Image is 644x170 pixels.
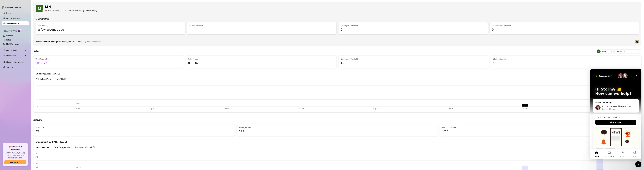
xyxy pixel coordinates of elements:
button: Edit Permissions [84,40,101,44]
div: Est. Hours Worked [75,146,95,149]
span: Sales in last hour [189,24,334,27]
button: Earn nowarrow-right [4,160,26,164]
a: Discover Viral Videos [6,61,23,63]
div: Sales by [DATE] - [DATE] [36,70,639,76]
img: 🚀 New Release: Like & Comment Bumps [3,59,49,77]
span: 1 [74,40,75,43]
span: setting [85,41,86,43]
a: Creator Analytics [6,16,27,20]
span: M H is a and assigned to creator [36,40,82,43]
span: arrow-right [19,161,21,163]
span: 🎁 Get $100 in AI Messages [4,146,26,151]
span: Live Metrics [38,17,49,21]
span: Messages [15,86,24,88]
b: Account Manager [43,40,59,43]
h4: Activity [33,118,641,122]
div: Close [44,4,49,9]
div: + 2 labels [15,79,25,82]
span: Help [30,86,34,88]
span: Last 7 days [616,49,640,53]
span: M H [602,49,612,53]
iframe: Intercom live chat [635,161,641,167]
span: PPV Sales ( $145 ) [36,78,51,80]
span: Sales / Hour [188,58,334,61]
span: $317.77 [36,61,182,66]
span: Chats with sales [493,58,639,61]
span: Messages in last hour [341,24,486,27]
span: Last Activity [38,24,183,27]
span: Edit Permissions [87,41,101,43]
img: AI Chatter [18,29,22,33]
img: Chat Copilot [3,55,5,57]
span: Share [PERSON_NAME] with a friend, and earn unlimited rewards [4,152,26,159]
span: Home [3,86,9,88]
span: 🇺🇸 [45,9,48,12]
span: 17.5 [442,129,639,134]
h4: Sales [33,50,40,53]
span: Messages Sent [36,146,49,149]
div: [EMAIL_ADDRESS][DOMAIN_NAME] [45,9,97,12]
a: Chat Monitoring [6,43,19,45]
a: Settings [6,66,13,68]
div: Giselle [11,39,17,41]
div: Est. Hours Worked [442,126,639,129]
span: Active Chats [36,126,232,129]
span: Chat Copilot [6,54,24,58]
span: 47 [36,129,232,134]
button: Messages [13,80,26,90]
img: logo-BBDzfeDw.svg [2,6,21,9]
img: M H [36,5,43,12]
span: 0 [492,27,637,32]
span: Izzy AI Chatter [4,30,17,32]
a: Team Analytics [6,22,19,24]
a: Content [6,35,13,37]
span: $18.16 [188,61,334,66]
img: Stormy [635,40,639,43]
img: M H [597,49,601,53]
div: Schedule a FREE consulting call: [5,47,46,50]
span: thunderbolt [3,49,5,52]
span: Number of PPVs Sold [341,58,487,61]
span: Tips ( $173 ) [56,78,66,80]
div: Feature [5,79,14,82]
span: hi [PERSON_NAME] i was wondering if when my team member clicks claim tip if it would be in their ... [11,36,190,38]
span: Active chats in last hour [492,24,637,27]
div: Engagement by [DATE] - [DATE] [36,138,639,144]
span: Automations [6,48,24,53]
span: News [42,86,47,88]
button: Find a time [5,51,46,56]
button: News [38,80,51,90]
span: 0 [341,27,486,32]
div: • 18h ago [18,39,26,41]
span: question-circle [93,146,95,149]
span: Total Sales & Tips [36,58,182,61]
span: Fans Engaged With [53,146,71,149]
span: 273 [239,129,436,134]
div: 🚀 New Release: Like & Comment BumpsFeature+ 2 labels [3,59,49,94]
span: question-circle [458,126,460,129]
span: [GEOGRAPHIC_DATA] [48,9,66,12]
a: Setup [6,39,11,41]
span: calendar [638,51,640,52]
span: Earn now [10,161,18,163]
span: M H [45,4,97,9]
a: Home [6,12,11,14]
span: - [189,27,334,32]
span: 11 [493,61,639,66]
span: a few seconds ago [38,27,183,32]
button: Help [26,80,38,90]
iframe: Intercom live chat [590,69,641,159]
span: Messages Sent [239,126,436,129]
span: 16 [341,61,487,66]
